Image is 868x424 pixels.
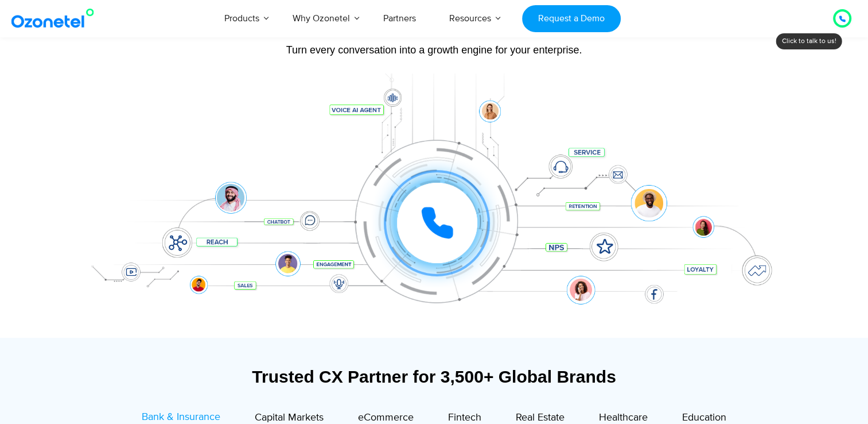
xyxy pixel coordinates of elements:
[142,411,220,423] span: Bank & Insurance
[599,411,648,424] span: Healthcare
[76,44,793,56] div: Turn every conversation into a growth engine for your enterprise.
[516,411,565,424] span: Real Estate
[448,411,481,424] span: Fintech
[358,411,414,424] span: eCommerce
[255,411,324,424] span: Capital Markets
[682,411,726,424] span: Education
[522,5,620,32] a: Request a Demo
[81,367,787,387] div: Trusted CX Partner for 3,500+ Global Brands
